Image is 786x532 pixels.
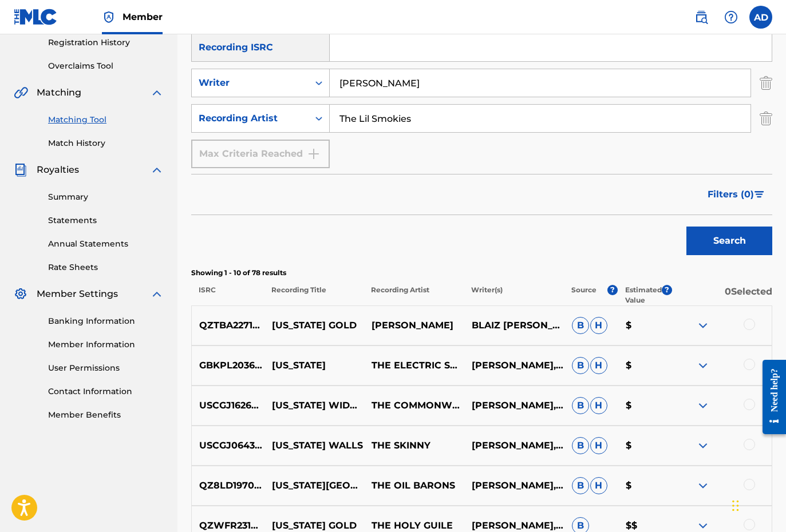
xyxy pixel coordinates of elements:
p: [PERSON_NAME], [PERSON_NAME], [PERSON_NAME] [464,399,564,412]
p: THE SKINNY [364,439,464,452]
img: search [694,10,708,24]
p: BLAIZ [PERSON_NAME] [464,319,564,332]
img: expand [150,163,164,177]
p: Writer(s) [464,285,564,305]
p: $ [618,439,672,452]
a: Public Search [690,6,713,29]
p: $ [618,319,672,332]
div: Drag [732,489,739,523]
a: Summary [48,191,164,203]
span: B [572,397,589,414]
p: [PERSON_NAME] [364,319,464,332]
img: expand [696,319,710,332]
p: Recording Title [263,285,364,305]
span: Member [123,10,163,23]
p: [US_STATE] WALLS [264,439,364,452]
span: Royalties [37,163,79,177]
span: B [572,357,589,374]
a: Rate Sheets [48,261,164,273]
p: ISRC [191,285,263,305]
p: Estimated Value [625,285,662,305]
p: 0 Selected [672,285,772,305]
p: [PERSON_NAME], [PERSON_NAME] [464,479,564,493]
img: MLC Logo [14,9,58,25]
p: [PERSON_NAME], [PERSON_NAME] [464,439,564,452]
a: Match History [48,137,164,149]
button: Search [686,227,772,255]
p: THE ELECTRIC SONS [364,359,464,372]
span: H [590,357,607,374]
img: Member Settings [14,287,27,301]
p: Showing 1 - 10 of 78 results [191,268,772,278]
p: [US_STATE] GOLD [264,319,364,332]
p: $ [618,359,672,372]
img: expand [150,287,164,301]
img: expand [696,479,710,493]
p: [US_STATE][GEOGRAPHIC_DATA] [264,479,364,493]
div: Help [720,6,742,29]
span: H [590,397,607,414]
img: Royalties [14,163,27,177]
p: Source [571,285,597,305]
div: Writer [199,76,302,90]
a: Banking Information [48,315,164,327]
span: H [590,317,607,334]
p: QZTBA2271361 [192,319,264,332]
img: Delete Criterion [760,69,772,97]
p: [PERSON_NAME], [PERSON_NAME] [464,359,564,372]
span: H [590,477,607,494]
a: Overclaims Tool [48,60,164,72]
div: Recording Artist [199,112,302,125]
p: THE OIL BARONS [364,479,464,493]
p: THE COMMONWEALTH [364,399,464,412]
a: Contact Information [48,386,164,398]
span: B [572,437,589,454]
button: Filters (0) [701,180,772,209]
img: Delete Criterion [760,104,772,133]
span: Filters ( 0 ) [708,188,754,201]
img: Matching [14,86,28,100]
span: H [590,437,607,454]
span: ? [607,285,618,295]
img: filter [755,191,764,198]
img: expand [696,439,710,452]
p: GBKPL2036172 [192,359,264,372]
p: USCGJ0643892 [192,439,264,452]
img: Top Rightsholder [102,10,116,24]
span: Member Settings [37,287,118,301]
iframe: Chat Widget [729,477,786,532]
span: B [572,317,589,334]
a: Statements [48,215,164,227]
p: USCGJ1626445 [192,399,264,412]
p: QZ8LD1970573 [192,479,264,493]
a: Matching Tool [48,114,164,126]
a: Member Information [48,339,164,351]
p: Recording Artist [364,285,464,305]
iframe: Resource Center [754,350,786,444]
p: $ [618,479,672,493]
span: B [572,477,589,494]
img: help [724,10,738,24]
a: Member Benefits [48,409,164,421]
img: expand [696,359,710,372]
p: [US_STATE] WIDOW [264,399,364,412]
span: Matching [37,86,81,100]
span: ? [662,285,672,295]
p: [US_STATE] [264,359,364,372]
a: Annual Statements [48,238,164,250]
a: User Permissions [48,362,164,374]
div: User Menu [749,6,772,29]
p: $ [618,399,672,412]
img: expand [150,86,164,100]
a: Registration History [48,37,164,49]
img: expand [696,399,710,412]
